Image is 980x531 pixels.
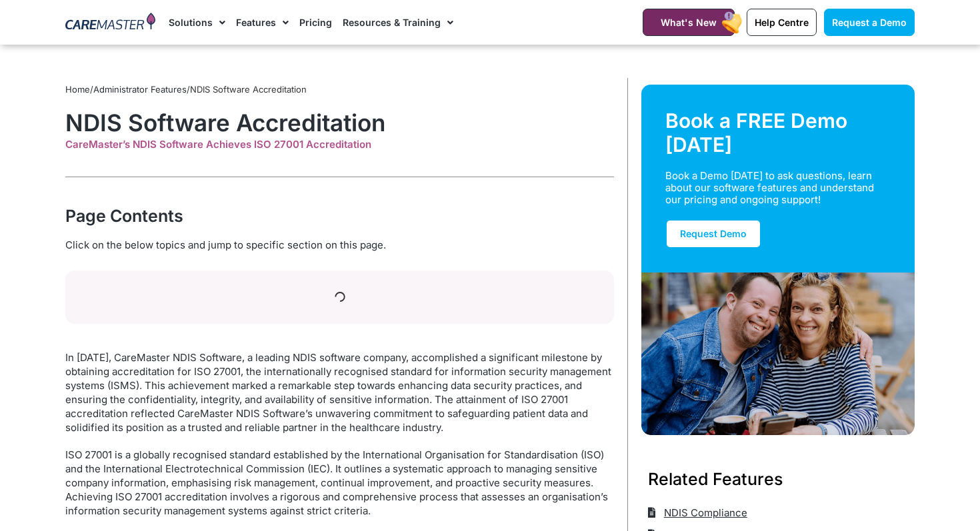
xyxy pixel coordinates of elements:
p: In [DATE], CareMaster NDIS Software, a leading NDIS software company, accomplished a significant ... [65,350,614,434]
img: Support Worker and NDIS Participant out for a coffee. [641,272,915,435]
a: Request a Demo [824,9,915,36]
span: Request Demo [680,228,747,239]
div: Book a Demo [DATE] to ask questions, learn about our software features and understand our pricing... [665,170,875,206]
span: What's New [661,17,717,28]
h3: Related Features [648,467,908,491]
a: Home [65,84,90,95]
a: Administrator Features [93,84,187,95]
p: ISO 27001 is a globally recognised standard established by the International Organisation for Sta... [65,448,614,518]
span: / / [65,84,307,95]
span: NDIS Compliance [661,502,747,524]
h1: NDIS Software Accreditation [65,109,614,137]
div: Book a FREE Demo [DATE] [665,109,891,157]
img: CareMaster Logo [65,13,155,33]
div: Click on the below topics and jump to specific section on this page. [65,238,614,253]
div: CareMaster’s NDIS Software Achieves ISO 27001 Accreditation [65,139,614,151]
a: NDIS Compliance [648,502,747,524]
div: Page Contents [65,204,614,228]
span: NDIS Software Accreditation [190,84,307,95]
span: Request a Demo [832,17,907,28]
span: Help Centre [755,17,809,28]
a: Request Demo [665,219,761,249]
a: What's New [643,9,735,36]
a: Help Centre [747,9,817,36]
